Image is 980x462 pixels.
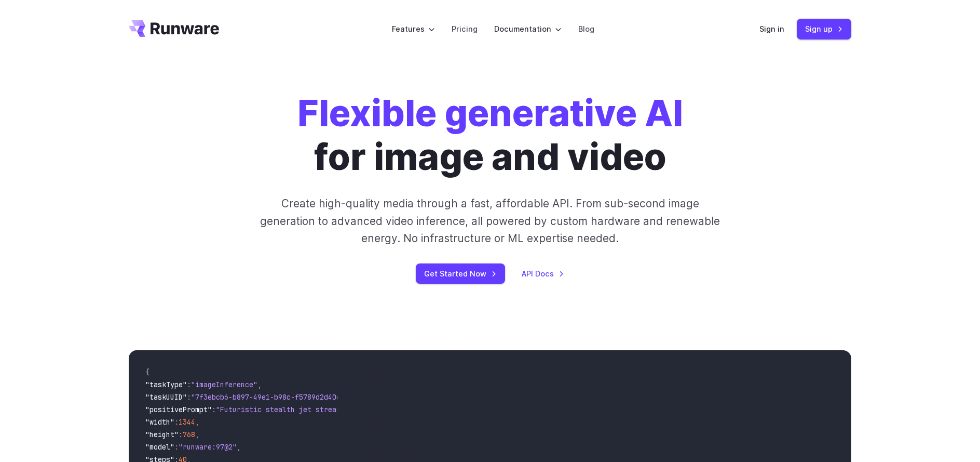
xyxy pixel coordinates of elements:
strong: Flexible generative AI [297,91,683,135]
a: Go to / [129,20,219,37]
span: : [187,392,191,402]
span: "runware:97@2" [179,442,237,452]
span: "taskUUID" [145,392,187,402]
label: Documentation [494,23,562,35]
a: Get Started Now [416,263,505,284]
a: Sign up [797,19,851,39]
span: "width" [145,417,174,427]
span: 768 [183,430,195,439]
span: , [195,417,199,427]
span: , [257,380,262,389]
span: "7f3ebcb6-b897-49e1-b98c-f5789d2d40d7" [191,392,349,402]
span: : [174,417,179,427]
span: 1344 [179,417,195,427]
a: Sign in [759,23,784,35]
span: : [212,405,216,414]
p: Create high-quality media through a fast, affordable API. From sub-second image generation to adv... [259,195,722,247]
a: Blog [578,23,594,35]
span: "model" [145,442,174,452]
span: "Futuristic stealth jet streaking through a neon-lit cityscape with glowing purple exhaust" [216,405,594,414]
span: : [179,430,183,439]
span: { [145,367,149,377]
span: : [174,442,179,452]
h1: for image and video [297,91,683,178]
span: "positivePrompt" [145,405,212,414]
span: , [237,442,241,452]
span: "imageInference" [191,380,257,389]
a: Pricing [452,23,478,35]
span: : [187,380,191,389]
label: Features [392,23,435,35]
span: , [195,430,199,439]
span: "height" [145,430,179,439]
span: "taskType" [145,380,187,389]
a: API Docs [522,268,564,280]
